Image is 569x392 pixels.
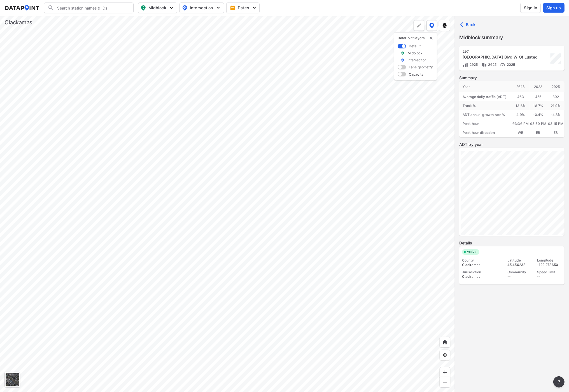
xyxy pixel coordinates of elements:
[459,75,565,81] label: Summary
[462,263,502,267] div: Clackamas
[440,337,450,347] div: Home
[4,372,20,388] div: Toggle basemap
[429,36,433,40] button: delete
[530,92,547,101] div: 455
[462,258,502,263] div: County
[505,62,515,67] span: 2025
[463,49,548,54] div: 207
[557,379,561,385] span: ?
[512,101,530,110] div: 13.6 %
[141,4,174,11] span: Midblock
[543,3,565,13] button: Sign up
[179,3,224,13] button: Intersection
[519,3,542,13] a: Sign in
[54,3,130,12] input: Search
[487,62,497,67] span: 2025
[507,258,532,263] div: Latitude
[409,44,421,48] label: Default
[465,249,479,255] span: Active
[429,36,433,40] img: close-external-leyer.3061a1c7.svg
[459,142,565,147] label: ADT by year
[512,81,530,92] div: 2018
[401,51,405,55] img: marker_Midblock.5ba75e30.svg
[459,128,512,137] div: Peak hour direction
[442,379,448,385] img: MAAAAAElFTkSuQmCC
[182,4,220,11] span: Intersection
[442,352,448,358] img: zeq5HYn9AnE9l6UmnFLPAAAAAElFTkSuQmCC
[524,5,537,11] span: Sign in
[512,128,530,137] div: WB
[459,20,478,29] button: Back
[530,81,547,92] div: 2022
[459,101,512,110] div: Truck %
[547,81,565,92] div: 2025
[547,92,565,101] div: 392
[4,5,39,11] img: dataPointLogo.9353c09d.svg
[169,5,174,11] img: 5YPKRKmlfpI5mqlR8AD95paCi+0kK1fRFDJSaMmawlwaeJcJwk9O2fotCW5ve9gAAAAASUVORK5CYII=
[507,270,532,274] div: Community
[226,3,260,13] button: Dates
[442,339,448,345] img: +XpAUvaXAN7GudzAAAAAElFTkSuQmCC
[530,128,547,137] div: EB
[468,62,478,67] span: 2025
[462,274,502,279] div: Clackamas
[408,58,427,62] label: Intersection
[459,81,512,92] div: Year
[512,119,530,128] div: 03:30 PM
[429,23,434,28] img: data-point-layers.37681fc9.svg
[231,5,256,11] span: Dates
[537,263,562,267] div: -122.278650
[530,119,547,128] div: 03:30 PM
[459,119,512,128] div: Peak hour
[442,370,448,375] img: ZvzfEJKXnyWIrJytrsY285QMwk63cM6Drc+sIAAAAASUVORK5CYII=
[547,110,565,119] div: -4.8 %
[512,92,530,101] div: 463
[537,274,562,279] div: --
[140,4,147,11] img: map_pin_mid.602f9df1.svg
[440,377,450,388] div: Zoom out
[546,5,561,11] span: Sign up
[459,34,565,41] label: Midblock summary
[542,3,565,13] a: Sign up
[409,65,433,69] label: Lane geometry
[462,270,502,274] div: Jurisdiction
[463,62,468,67] img: Volume count
[537,270,562,274] div: Speed limit
[181,4,188,11] img: map_pin_int.54838e6b.svg
[401,58,405,62] img: marker_Intersection.6861001b.svg
[500,62,505,67] img: Vehicle speed
[416,23,422,28] img: +Dz8AAAAASUVORK5CYII=
[512,110,530,119] div: 4.9 %
[459,240,565,246] label: Details
[440,350,450,360] div: View my location
[530,101,547,110] div: 18.7 %
[408,51,423,55] label: Midblock
[507,274,532,279] div: --
[553,376,565,388] button: more
[461,22,476,27] span: Back
[520,3,541,13] button: Sign in
[4,18,32,26] div: Clackamas
[463,54,548,60] div: Dodge Park Blvd W Of Lusted
[230,5,235,11] img: calendar-gold.39a51dde.svg
[537,258,562,263] div: Longitude
[547,101,565,110] div: 21.9 %
[459,92,512,101] div: Average daily traffic (ADT)
[459,110,512,119] div: ADT annual growth rate %
[138,3,177,13] button: Midblock
[398,36,433,40] p: DataPoint layers
[440,367,450,378] div: Zoom in
[507,263,532,267] div: 45.456233
[547,128,565,137] div: EB
[530,110,547,119] div: -0.4 %
[481,62,487,67] img: Vehicle class
[215,5,221,11] img: 5YPKRKmlfpI5mqlR8AD95paCi+0kK1fRFDJSaMmawlwaeJcJwk9O2fotCW5ve9gAAAAASUVORK5CYII=
[547,119,565,128] div: 03:15 PM
[251,5,257,11] img: 5YPKRKmlfpI5mqlR8AD95paCi+0kK1fRFDJSaMmawlwaeJcJwk9O2fotCW5ve9gAAAAASUVORK5CYII=
[442,23,447,28] img: layers.ee07997e.svg
[409,72,423,77] label: Capacity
